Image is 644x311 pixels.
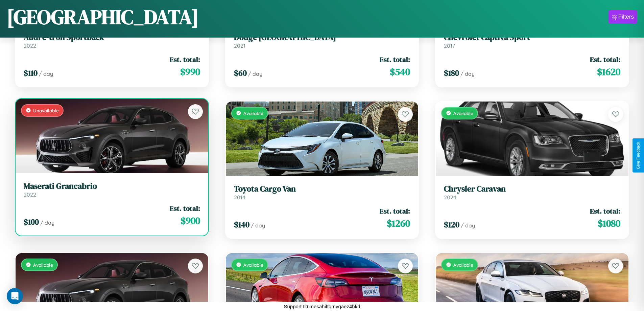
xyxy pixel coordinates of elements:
[444,32,620,42] h3: Chevrolet Captiva Sport
[444,42,455,49] span: 2017
[598,217,620,230] span: $ 1080
[243,110,263,116] span: Available
[444,184,620,194] h3: Chrysler Caravan
[24,216,39,227] span: $ 100
[234,42,245,49] span: 2021
[24,181,200,198] a: Maserati Grancabrio2022
[7,3,199,31] h1: [GEOGRAPHIC_DATA]
[24,67,38,79] span: $ 110
[7,288,23,304] div: Open Intercom Messenger
[234,184,410,201] a: Toyota Cargo Van2014
[444,32,620,49] a: Chevrolet Captiva Sport2017
[234,184,410,194] h3: Toyota Cargo Van
[251,222,265,229] span: / day
[380,206,410,216] span: Est. total:
[453,262,473,268] span: Available
[234,194,245,201] span: 2014
[390,65,410,79] span: $ 540
[453,110,473,116] span: Available
[170,54,200,64] span: Est. total:
[248,70,262,77] span: / day
[39,70,53,77] span: / day
[590,206,620,216] span: Est. total:
[636,142,641,169] div: Give Feedback
[618,14,634,20] div: Filters
[234,32,410,42] h3: Dodge [GEOGRAPHIC_DATA]
[33,262,53,268] span: Available
[243,262,263,268] span: Available
[24,32,200,49] a: Audi e-tron Sportback2022
[461,222,475,229] span: / day
[40,219,54,226] span: / day
[460,70,475,77] span: / day
[609,10,637,24] button: Filters
[234,32,410,49] a: Dodge [GEOGRAPHIC_DATA]2021
[24,181,200,191] h3: Maserati Grancabrio
[234,67,247,79] span: $ 60
[170,203,200,213] span: Est. total:
[180,65,200,79] span: $ 990
[284,302,360,311] p: Support ID: mesahiftqmyqaez4hkd
[444,194,456,201] span: 2024
[387,217,410,230] span: $ 1260
[597,65,620,79] span: $ 1620
[444,219,459,230] span: $ 120
[234,219,249,230] span: $ 140
[24,191,36,198] span: 2022
[444,67,459,79] span: $ 180
[380,54,410,64] span: Est. total:
[181,214,200,227] span: $ 900
[590,54,620,64] span: Est. total:
[33,108,59,113] span: Unavailable
[24,42,36,49] span: 2022
[24,32,200,42] h3: Audi e-tron Sportback
[444,184,620,201] a: Chrysler Caravan2024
